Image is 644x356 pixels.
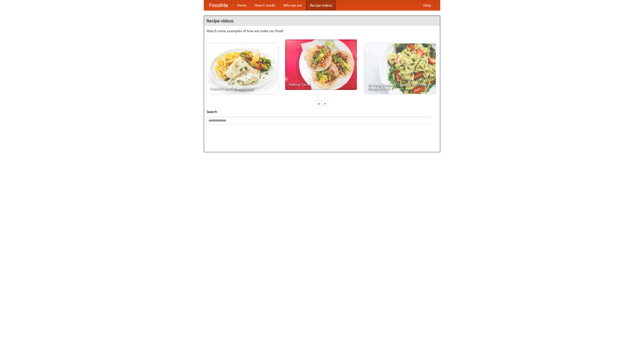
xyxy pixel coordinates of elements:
[317,100,321,107] div: «
[306,0,336,10] a: Recipe videos
[279,0,306,10] a: Who we are
[419,0,435,10] a: Help
[204,0,233,10] a: FoodMe
[323,100,327,107] div: »
[207,28,437,33] p: Watch some examples of how we make our food!
[233,0,251,10] a: Home
[251,0,279,10] a: How it works
[204,16,440,26] h4: Recipe videos
[289,83,353,86] span: Making Tacos
[207,109,437,114] h5: Search
[210,87,274,90] span: French Fries Fish and Chips
[207,44,278,94] a: French Fries Fish and Chips
[285,39,357,90] a: Making Tacos
[364,44,436,94] a: An Easy, Summery Tomato Pasta That's Ready for Fall
[368,83,432,90] span: An Easy, Summery Tomato Pasta That's Ready for Fall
